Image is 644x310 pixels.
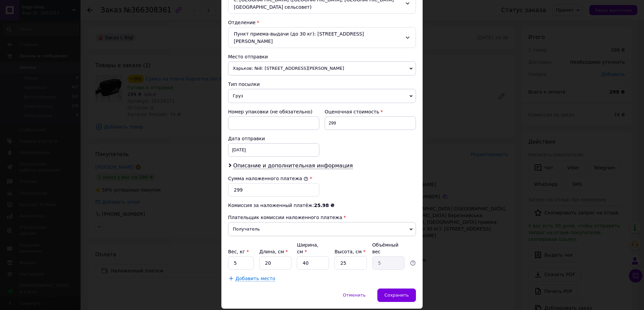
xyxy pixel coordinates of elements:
div: Пункт приема-выдачи (до 30 кг): [STREET_ADDRESS][PERSON_NAME] [228,27,416,48]
span: Описание и дополнительная информация [233,162,353,169]
span: 25.98 ₴ [314,203,334,208]
div: Комиссия за наложенный платёж: [228,202,416,209]
span: Отменить [343,293,366,298]
label: Сумма наложенного платежа [228,176,308,181]
span: Плательщик комиссии наложенного платежа [228,215,342,220]
div: Отделение [228,19,416,26]
span: Харьков: №8: [STREET_ADDRESS][PERSON_NAME] [228,61,416,75]
span: Груз [228,89,416,103]
div: Номер упаковки (не обязательно) [228,108,319,115]
div: Оценочная стоимость [325,108,416,115]
span: Добавить место [235,276,275,281]
label: Высота, см [334,249,365,254]
div: Дата отправки [228,135,319,142]
span: Сохранить [384,293,409,298]
span: Место отправки [228,54,268,59]
span: Тип посылки [228,82,260,87]
div: Объёмный вес [372,242,405,255]
label: Длина, см [259,249,288,254]
label: Ширина, см [297,242,318,254]
span: Получатель [228,222,416,236]
label: Вес, кг [228,249,249,254]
